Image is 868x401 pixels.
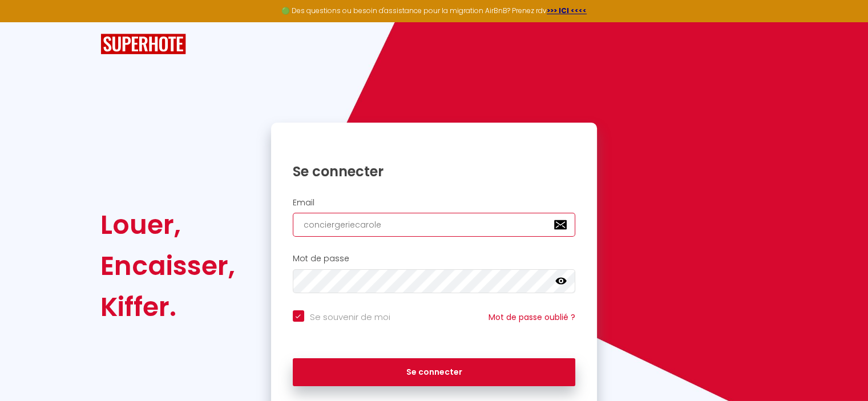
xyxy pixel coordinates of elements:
[488,311,575,323] a: Mot de passe oublié ?
[293,254,576,264] h2: Mot de passe
[547,6,587,15] a: >>> ICI <<<<
[100,245,235,286] div: Encaisser,
[100,204,235,245] div: Louer,
[293,198,576,208] h2: Email
[293,358,576,387] button: Se connecter
[100,286,235,327] div: Kiffer.
[293,213,576,237] input: Ton Email
[293,163,576,180] h1: Se connecter
[100,34,186,55] img: SuperHote logo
